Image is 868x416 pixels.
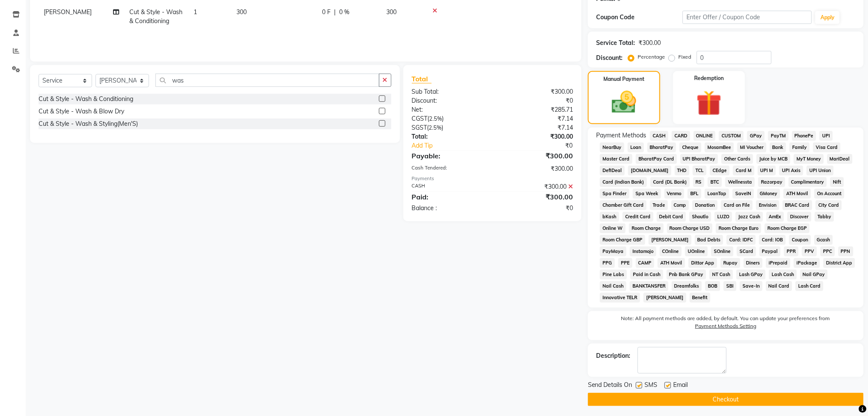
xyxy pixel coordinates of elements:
span: Card: IDFC [727,235,756,245]
span: Card M [733,166,755,175]
div: Cut & Style - Wash & Styling(Men'S) [39,119,138,128]
span: GMoney [758,189,781,199]
span: Email [674,380,688,391]
div: Total: [406,132,492,141]
span: 2.5% [430,115,442,122]
span: Tabby [815,212,834,222]
span: Juice by MCB [757,154,790,164]
span: RS [693,177,705,187]
span: UPI M [758,166,776,175]
span: NT Cash [710,270,733,279]
span: Venmo [665,189,685,199]
span: City Card [816,200,842,210]
span: iPrepaid [766,258,790,268]
div: Description: [597,351,631,360]
span: CUSTOM [719,131,744,141]
label: Payment Methods Setting [695,322,757,330]
div: ₹285.71 [492,105,579,114]
span: Gcash [814,235,833,245]
span: Debit Card [657,212,686,222]
span: Online W [600,223,626,233]
div: ₹0 [492,96,579,105]
span: Diners [744,258,763,268]
span: Card (DL Bank) [650,177,690,187]
label: Manual Payment [603,75,644,83]
span: Card (Indian Bank) [600,177,647,187]
span: MariDeal [827,154,853,164]
input: Enter Offer / Coupon Code [683,11,812,24]
a: Add Tip [406,141,507,150]
span: TCL [693,166,707,175]
span: THD [675,166,690,175]
span: ATH Movil [658,258,685,268]
span: BOB [705,281,720,291]
span: Room Charge GBP [600,235,645,245]
span: Lash GPay [737,270,766,279]
span: Room Charge EGP [765,223,810,233]
div: Net: [406,105,492,114]
div: ₹300.00 [492,132,579,141]
span: Spa Finder [600,189,629,199]
span: Instamojo [630,247,656,256]
span: Razorpay [758,177,785,187]
span: Lash Card [796,281,823,291]
span: 300 [236,8,247,16]
span: Pine Labs [600,270,627,279]
span: 300 [386,8,397,16]
div: Balance : [406,204,492,213]
span: [PERSON_NAME] [644,293,686,303]
span: Comp [671,200,689,210]
span: PayTM [768,131,789,141]
span: BANKTANSFER [630,281,668,291]
div: ₹0 [492,204,579,213]
span: SOnline [711,247,734,256]
div: ₹300.00 [492,192,579,202]
span: Pnb Bank GPay [667,270,707,279]
span: Wellnessta [725,177,755,187]
img: _cash.svg [604,88,644,116]
span: Nail Card [766,281,793,291]
div: Coupon Code [597,13,683,22]
div: Cut & Style - Wash & Blow Dry [39,107,124,116]
span: LoanTap [705,189,729,199]
span: CAMP [636,258,655,268]
span: Save-In [740,281,763,291]
span: BRAC Card [783,200,813,210]
label: Redemption [694,74,724,82]
span: iPackage [794,258,820,268]
img: _gift.svg [689,87,730,119]
span: MosamBee [705,143,734,152]
span: Loan [628,143,644,152]
span: UPI [820,131,833,141]
span: Bank [770,143,787,152]
span: CASH [650,131,668,141]
div: ₹0 [507,141,579,150]
span: Discover [787,212,811,222]
span: [PERSON_NAME] [649,235,692,245]
span: | [334,8,336,17]
div: Cut & Style - Wash & Conditioning [39,95,133,104]
div: ( ) [406,123,492,132]
span: Innovative TELR [600,293,640,303]
span: bKash [600,212,619,222]
span: Benefit [690,293,711,303]
span: [DOMAIN_NAME] [628,166,671,175]
span: Master Card [600,154,632,164]
span: District App [823,258,855,268]
span: 0 F [322,8,331,17]
div: ₹300.00 [492,87,579,96]
span: UOnline [685,247,708,256]
span: Visa Card [813,143,841,152]
span: Envision [756,200,779,210]
span: CGST [412,115,428,122]
span: On Account [814,189,844,199]
div: Discount: [597,53,623,62]
span: Shoutlo [689,212,711,222]
span: AmEx [767,212,784,222]
span: SGST [412,124,427,131]
div: ₹300.00 [492,151,579,161]
span: PPG [600,258,615,268]
span: PayMaya [600,247,626,256]
span: PPV [802,247,817,256]
span: DefiDeal [600,166,625,175]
